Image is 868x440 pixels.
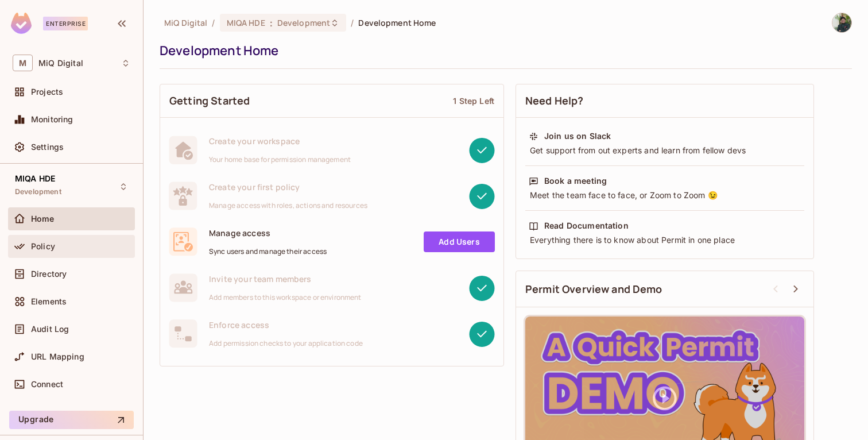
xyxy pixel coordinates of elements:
div: Join us on Slack [544,130,611,142]
span: URL Mapping [31,352,84,361]
span: the active workspace [164,17,207,28]
li: / [212,17,215,28]
span: Development [15,187,61,196]
span: Connect [31,380,63,389]
li: / [351,17,354,28]
span: Permit Overview and Demo [525,282,662,296]
span: Audit Log [31,325,69,334]
span: M [13,55,33,71]
span: Add permission checks to your application code [209,339,363,348]
span: Create your first policy [209,182,367,192]
span: Getting Started [169,94,250,108]
span: Add members to this workspace or environment [209,293,362,302]
div: Read Documentation [544,220,629,231]
div: 1 Step Left [453,95,494,106]
span: Workspace: MiQ Digital [38,59,83,68]
div: Development Home [160,42,846,59]
span: : [269,18,273,28]
div: Everything there is to know about Permit in one place [529,234,801,246]
span: Your home base for permission management [209,155,351,164]
div: Book a meeting [544,175,607,187]
img: Rishabh Agrawal [832,13,851,32]
a: Add Users [424,231,495,252]
span: Create your workspace [209,136,351,146]
span: Home [31,214,55,223]
span: Directory [31,269,67,279]
span: Enforce access [209,319,363,330]
span: Need Help? [525,94,584,108]
button: Upgrade [9,411,134,429]
span: Manage access [209,227,327,238]
div: Enterprise [43,17,88,30]
span: Monitoring [31,115,73,124]
span: Projects [31,87,63,97]
span: Sync users and manage their access [209,247,327,256]
span: Development [277,17,330,28]
div: Meet the team face to face, or Zoom to Zoom 😉 [529,190,801,201]
span: Elements [31,297,67,306]
span: Settings [31,142,64,152]
span: Development Home [358,17,436,28]
span: Manage access with roles, actions and resources [209,201,367,210]
span: Policy [31,242,55,251]
div: Get support from out experts and learn from fellow devs [529,145,801,156]
span: MIQA HDE [227,17,265,28]
span: MIQA HDE [15,174,55,183]
img: SReyMgAAAABJRU5ErkJggg== [11,13,32,34]
span: Invite your team members [209,273,362,284]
